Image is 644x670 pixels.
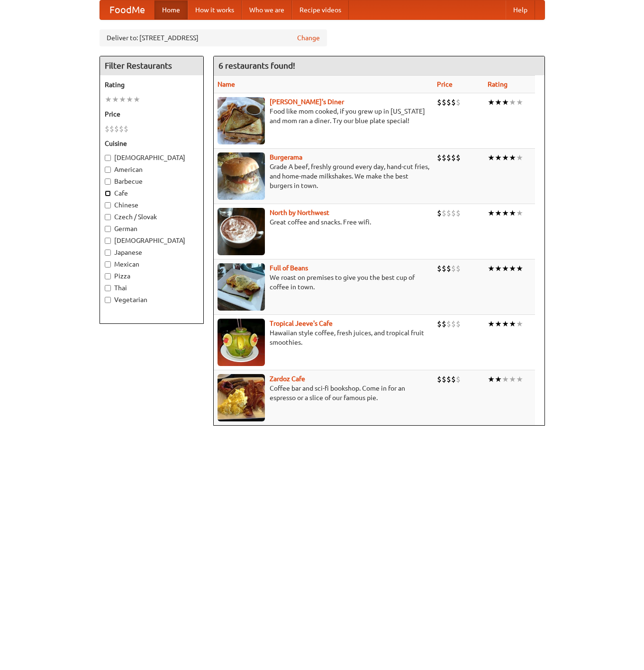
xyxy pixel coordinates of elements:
[114,124,119,134] li: $
[509,374,516,384] li: ★
[105,80,199,89] h5: Rating
[218,273,429,292] p: We roast on premises to give you the best cup of coffee in town.
[126,94,133,105] li: ★
[509,97,516,107] li: ★
[105,283,199,293] label: Thai
[488,80,508,88] a: Rating
[112,94,119,105] li: ★
[446,263,451,274] li: $
[218,107,429,125] p: Food like mom cooked, if you grew up in [US_STATE] and mom ran a diner. Try our blue plate special!
[456,97,461,107] li: $
[495,208,502,218] li: ★
[442,263,446,274] li: $
[516,263,523,274] li: ★
[119,94,126,105] li: ★
[437,97,442,107] li: $
[488,263,495,274] li: ★
[105,285,111,291] input: Thai
[437,263,442,274] li: $
[437,80,453,88] a: Price
[456,319,461,329] li: $
[270,320,333,327] a: Tropical Jeeve's Cafe
[506,0,535,19] a: Help
[105,297,111,303] input: Vegetarian
[105,271,199,281] label: Pizza
[188,0,242,19] a: How it works
[218,328,429,347] p: Hawaiian style coffee, fresh juices, and tropical fruit smoothies.
[105,155,111,161] input: [DEMOGRAPHIC_DATA]
[100,0,154,19] a: FoodMe
[488,319,495,329] li: ★
[495,374,502,384] li: ★
[105,139,199,148] h5: Cuisine
[218,162,429,190] p: Grade A beef, freshly ground every day, hand-cut fries, and home-made milkshakes. We make the bes...
[218,217,429,227] p: Great coffee and snacks. Free wifi.
[105,94,112,105] li: ★
[488,208,495,218] li: ★
[242,0,292,19] a: Who we are
[437,208,442,218] li: $
[488,374,495,384] li: ★
[446,97,451,107] li: $
[270,375,305,383] a: Zardoz Cafe
[218,208,265,255] img: north.jpg
[218,80,235,88] a: Name
[270,153,302,161] a: Burgerama
[105,259,199,269] label: Mexican
[509,208,516,218] li: ★
[509,263,516,274] li: ★
[442,152,446,163] li: $
[218,61,295,70] ng-pluralize: 6 restaurants found!
[105,177,199,186] label: Barbecue
[124,124,128,134] li: $
[105,188,199,198] label: Cafe
[446,319,451,329] li: $
[105,200,199,210] label: Chinese
[451,374,456,384] li: $
[495,152,502,163] li: ★
[456,152,461,163] li: $
[218,384,429,402] p: Coffee bar and sci-fi bookshop. Come in for an espresso or a slice of our famous pie.
[446,152,451,163] li: $
[154,0,188,19] a: Home
[105,295,199,304] label: Vegetarian
[105,261,111,268] input: Mexican
[516,208,523,218] li: ★
[105,109,199,119] h5: Price
[270,264,308,272] a: Full of Beans
[105,236,199,245] label: [DEMOGRAPHIC_DATA]
[451,319,456,329] li: $
[270,98,344,106] a: [PERSON_NAME]'s Diner
[218,152,265,200] img: burgerama.jpg
[516,374,523,384] li: ★
[105,153,199,162] label: [DEMOGRAPHIC_DATA]
[105,190,111,197] input: Cafe
[218,319,265,366] img: jeeves.jpg
[437,374,442,384] li: $
[516,152,523,163] li: ★
[292,0,349,19] a: Recipe videos
[297,33,320,43] a: Change
[105,250,111,256] input: Japanese
[105,273,111,279] input: Pizza
[446,374,451,384] li: $
[502,152,509,163] li: ★
[516,319,523,329] li: ★
[437,152,442,163] li: $
[451,97,456,107] li: $
[270,209,329,216] b: North by Northwest
[105,179,111,185] input: Barbecue
[105,224,199,233] label: German
[495,97,502,107] li: ★
[495,263,502,274] li: ★
[105,165,199,174] label: American
[502,208,509,218] li: ★
[105,124,109,134] li: $
[516,97,523,107] li: ★
[218,374,265,421] img: zardoz.jpg
[442,97,446,107] li: $
[456,208,461,218] li: $
[442,319,446,329] li: $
